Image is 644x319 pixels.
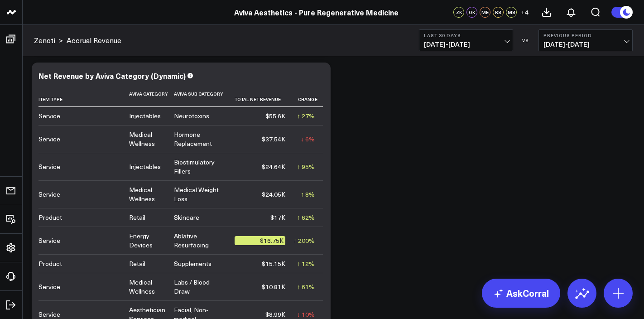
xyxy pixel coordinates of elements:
button: Last 30 Days[DATE]-[DATE] [419,29,513,51]
div: ↑ 8% [301,190,315,199]
div: ZK [453,7,464,18]
th: Item Type [38,87,129,107]
div: $15.15K [262,259,285,268]
button: +4 [519,7,530,18]
b: Previous Period [543,33,628,38]
div: Service [38,111,60,121]
div: Ablative Resurfacing [174,232,226,250]
span: + 4 [521,9,529,15]
a: Aviva Aesthetics - Pure Regenerative Medicine [234,7,399,17]
div: $55.6K [265,111,285,121]
div: Labs / Blood Draw [174,278,226,296]
th: Aviva Sub Category [174,87,235,107]
div: $17K [270,213,285,222]
span: [DATE] - [DATE] [424,41,508,48]
a: Accrual Revenue [67,35,121,45]
div: Medical Wellness [129,278,166,296]
a: AskCorral [482,279,560,308]
div: > [34,35,63,45]
div: Service [38,310,60,319]
div: $37.54K [262,135,285,144]
div: OK [466,7,477,18]
div: Service [38,282,60,291]
div: ↑ 95% [297,162,315,171]
div: Retail [129,259,145,268]
div: ↑ 62% [297,213,315,222]
button: Previous Period[DATE]-[DATE] [538,29,633,51]
div: Injectables [129,162,161,171]
th: Aviva Category [129,87,174,107]
div: ↑ 12% [297,259,315,268]
div: $24.05K [262,190,285,199]
div: Net Revenue by Aviva Category (Dynamic) [38,71,186,81]
div: ME [480,7,490,18]
div: Service [38,135,60,144]
div: Skincare [174,213,199,222]
div: $24.64K [262,162,285,171]
div: Service [38,162,60,171]
div: ↓ 10% [297,310,315,319]
div: $10.81K [262,282,285,291]
div: Medical Wellness [129,130,166,148]
div: Injectables [129,111,161,121]
div: ↑ 61% [297,282,315,291]
div: Retail [129,213,145,222]
b: Last 30 Days [424,33,508,38]
div: ↓ 6% [301,135,315,144]
div: $8.99K [265,310,285,319]
div: VS [518,38,534,43]
div: MS [506,7,517,18]
th: Total Net Revenue [235,87,293,107]
div: Neurotoxins [174,111,209,121]
div: ↑ 27% [297,111,315,121]
span: [DATE] - [DATE] [543,41,628,48]
th: Change [293,87,323,107]
div: Service [38,190,60,199]
a: Zenoti [34,35,55,45]
div: Medical Wellness [129,185,166,203]
div: Medical Weight Loss [174,185,226,203]
div: ↑ 200% [293,236,315,245]
div: Biostimulatory Fillers [174,158,226,176]
div: Energy Devices [129,232,166,250]
div: Product [38,213,62,222]
div: RS [493,7,504,18]
div: Hormone Replacement [174,130,226,148]
div: Supplements [174,259,211,268]
div: $16.75K [235,236,285,245]
div: Product [38,259,62,268]
div: Service [38,236,60,245]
